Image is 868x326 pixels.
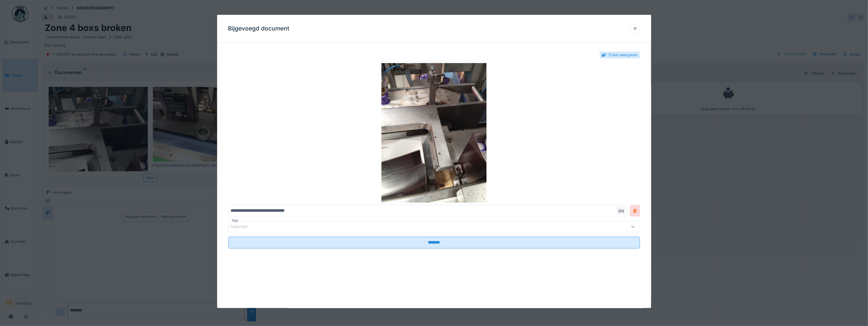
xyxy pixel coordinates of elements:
div: Ticket weergeven [608,53,638,58]
div: Selecteer [231,224,256,230]
h3: Bijgevoegd document [228,25,290,32]
div: .jpg [617,207,625,215]
label: Tags [231,218,240,223]
img: c1612e9e-2f74-4692-a556-3c2b4d6b5a07-17569780301021634411670976273531.jpg [228,63,640,203]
